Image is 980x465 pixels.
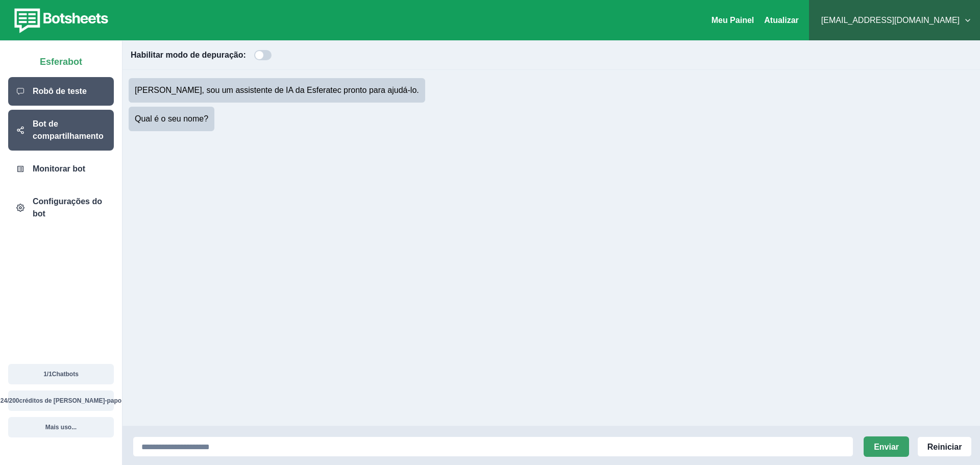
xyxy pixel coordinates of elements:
img: botsheets-logo.png [8,6,111,35]
font: Monitorar bot [33,164,85,173]
font: Reiniciar [927,443,962,451]
button: 1/1Chatbots [8,364,114,384]
button: [EMAIL_ADDRESS][DOMAIN_NAME] [817,10,972,31]
font: Bot de compartilhamento [33,119,104,140]
font: 24/200 [1,397,19,404]
font: Enviar [874,443,899,451]
font: / [47,371,48,378]
font: Robô de teste [33,87,87,95]
button: Reiniciar [917,436,972,457]
font: créditos de [PERSON_NAME] [19,397,105,404]
font: Qual é o seu nome? [135,114,208,123]
font: Configurações do bot [33,197,102,218]
font: Atualizar [764,16,799,25]
button: 24/200créditos de [PERSON_NAME]-papo [8,390,114,411]
a: Meu Painel [712,16,754,25]
font: [PERSON_NAME], sou um assistente de IA da Esferatec pronto para ajudá-lo. [135,86,419,94]
button: Mais uso... [8,417,114,437]
font: Chatbots [52,371,79,378]
font: - [105,397,107,404]
font: Mais uso... [45,424,77,431]
button: Enviar [864,436,909,457]
font: papo [107,397,122,404]
font: 1 [48,371,52,378]
font: 1 [43,371,47,378]
font: Habilitar modo de depuração: [131,51,246,59]
font: Esferabot [40,57,82,67]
